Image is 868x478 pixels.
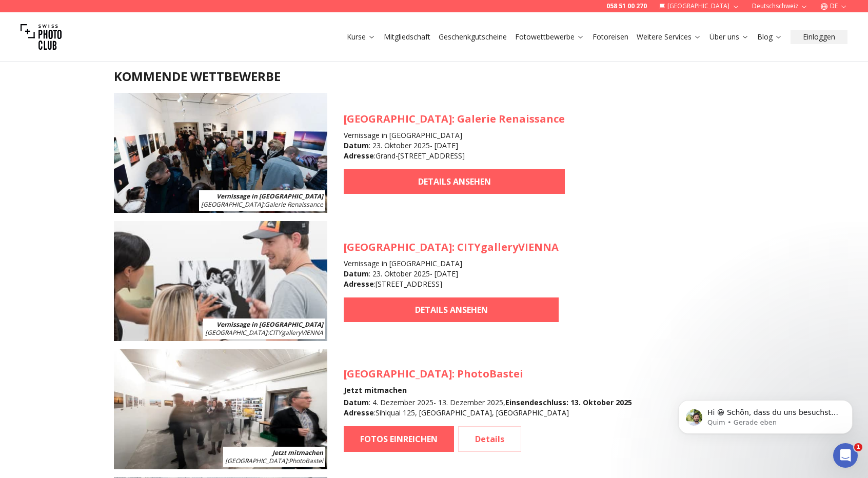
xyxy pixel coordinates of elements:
button: Über uns [705,30,753,44]
a: Fotowettbewerbe [515,32,584,42]
a: Kurse [347,32,376,42]
span: [GEOGRAPHIC_DATA] [205,328,267,337]
b: Vernissage in [GEOGRAPHIC_DATA] [216,320,323,329]
b: Adresse [344,408,374,417]
a: Fotoreisen [593,32,628,42]
button: Mitgliedschaft [380,30,435,44]
h3: : Galerie Renaissance [344,112,565,126]
img: SPC Photo Awards WIEN Oktober 2025 [114,221,327,341]
b: Adresse [344,279,374,289]
div: : 4. Dezember 2025 - 13. Dezember 2025 , : Sihlquai 125, [GEOGRAPHIC_DATA], [GEOGRAPHIC_DATA] [344,397,632,418]
b: Datum [344,141,369,150]
img: SPC Photo Awards Zürich: Dezember 2025 [114,349,327,469]
button: Weitere Services [633,30,705,44]
span: [GEOGRAPHIC_DATA] [344,367,452,381]
b: Vernissage in [GEOGRAPHIC_DATA] [216,192,323,201]
h3: : PhotoBastei [344,367,632,381]
h3: : CITYgalleryVIENNA [344,240,559,254]
button: Geschenkgutscheine [435,30,511,44]
b: Einsendeschluss : 13. Oktober 2025 [505,397,632,407]
button: Einloggen [791,30,847,44]
span: : Galerie Renaissance [201,200,323,209]
a: Details [458,426,521,452]
button: Blog [753,30,786,44]
a: Geschenkgutscheine [439,32,507,42]
a: Mitgliedschaft [384,32,430,42]
a: DETAILS ANSEHEN [344,297,559,322]
h4: Jetzt mitmachen [344,385,632,395]
b: Datum [344,397,369,407]
span: : CITYgalleryVIENNA [205,328,323,337]
a: FOTOS EINREICHEN [344,426,454,452]
iframe: Intercom live chat [833,443,858,468]
a: Blog [757,32,782,42]
h2: KOMMENDE WETTBEWERBE [114,68,754,85]
h4: Vernissage in [GEOGRAPHIC_DATA] [344,130,565,141]
img: Swiss photo club [21,16,62,57]
div: : 23. Oktober 2025 - [DATE] : [STREET_ADDRESS] [344,269,559,289]
a: Über uns [709,32,749,42]
span: [GEOGRAPHIC_DATA] [344,240,452,254]
b: Adresse [344,151,374,161]
a: 058 51 00 270 [606,2,647,10]
span: [GEOGRAPHIC_DATA] [344,112,452,126]
b: Datum [344,269,369,278]
button: Fotowettbewerbe [511,30,588,44]
span: : PhotoBastei [225,456,323,465]
span: 1 [854,443,862,451]
span: [GEOGRAPHIC_DATA] [201,200,263,209]
b: Jetzt mitmachen [272,448,323,457]
a: Weitere Services [637,32,701,42]
div: : 23. Oktober 2025 - [DATE] : Grand-[STREET_ADDRESS] [344,141,565,161]
button: Fotoreisen [588,30,633,44]
h4: Vernissage in [GEOGRAPHIC_DATA] [344,258,559,269]
iframe: Intercom notifications Nachricht [663,379,868,450]
span: [GEOGRAPHIC_DATA] [225,456,287,465]
button: Kurse [343,30,380,44]
a: DETAILS ANSEHEN [344,169,565,194]
img: SPC Photo Awards Geneva: October 2025 [114,93,327,213]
